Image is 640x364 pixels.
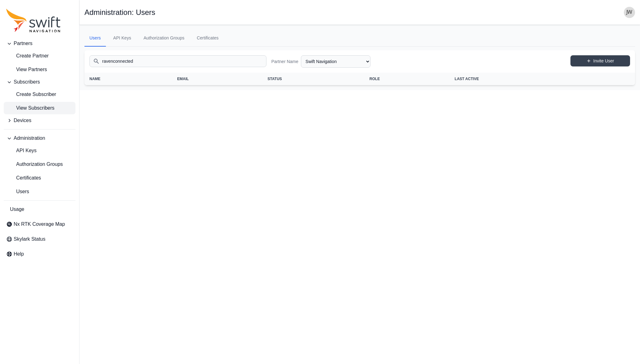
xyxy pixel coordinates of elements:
a: Certificates [192,30,224,47]
a: API Keys [4,144,75,157]
a: View Partners [4,63,75,76]
span: Skylark Status [14,235,45,243]
a: Nx RTK Coverage Map [4,218,75,230]
th: Last Active [450,73,593,85]
th: Role [365,73,450,85]
th: Email [172,73,263,85]
a: Users [4,185,75,198]
span: Subscribers [14,78,40,86]
input: Search [89,55,266,67]
a: Certificates [4,172,75,184]
span: Create Partner [6,52,49,60]
a: Users [84,30,106,47]
button: Subscribers [4,76,75,88]
th: Name [84,73,172,85]
span: API Keys [6,147,37,154]
button: Administration [4,132,75,144]
a: Skylark Status [4,233,75,245]
span: View Subscribers [6,104,54,112]
span: Help [14,250,24,258]
img: user photo [624,7,635,18]
a: Invite User [570,55,630,66]
select: Partner Name [301,55,370,68]
span: Create Subscriber [6,91,56,98]
span: Authorization Groups [6,161,63,168]
span: Administration [14,134,45,142]
a: Create Subscriber [4,88,75,101]
a: API Keys [108,30,136,47]
button: Partners [4,37,75,50]
span: Nx RTK Coverage Map [14,221,65,228]
span: Users [6,188,29,195]
span: Devices [14,117,31,124]
button: Devices [4,114,75,127]
h1: Administration: Users [84,9,155,16]
span: Partners [14,40,32,47]
a: Authorization Groups [138,30,189,47]
span: Certificates [6,174,41,182]
a: View Subscribers [4,102,75,114]
a: Help [4,248,75,260]
th: Status [263,73,365,85]
label: Partner Name [271,58,298,65]
a: Authorization Groups [4,158,75,171]
a: create-partner [4,50,75,62]
a: Usage [4,203,75,216]
span: View Partners [6,66,47,73]
span: Usage [10,206,24,213]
